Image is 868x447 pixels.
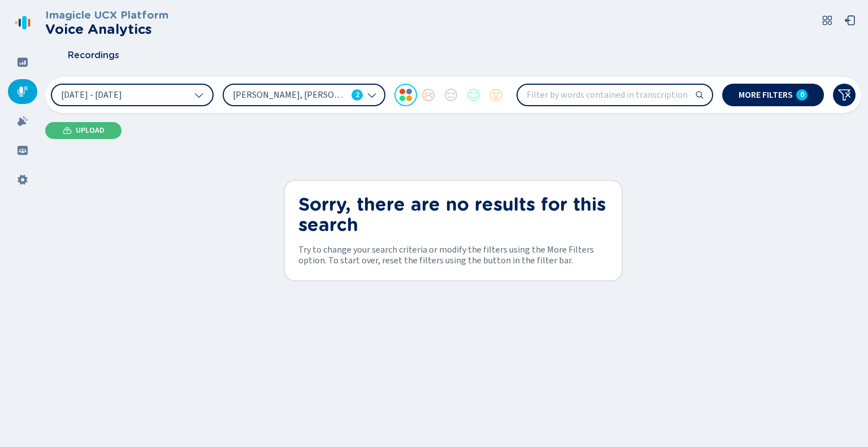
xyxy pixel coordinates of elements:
svg: cloud-upload [63,126,72,135]
span: [DATE] - [DATE] [61,90,122,99]
div: Dashboard [8,50,37,75]
svg: box-arrow-left [844,15,856,26]
div: Settings [8,167,37,192]
div: Recordings [8,79,37,104]
svg: groups-filled [17,145,28,156]
svg: chevron-down [194,90,203,99]
h3: Imagicle UCX Platform [45,9,168,21]
span: More filters [739,90,793,99]
span: 0 [800,90,804,99]
button: More filters0 [722,84,824,106]
h2: Voice Analytics [45,21,168,37]
svg: alarm-filled [17,115,28,127]
span: [PERSON_NAME], [PERSON_NAME] [233,89,347,101]
svg: search [695,90,704,99]
svg: mic-fill [17,86,28,97]
svg: funnel-disabled [837,88,851,102]
span: Upload [76,126,105,135]
span: Try to change your search criteria or modify the filters using the More Filters option. To start ... [298,245,608,266]
input: Filter by words contained in transcription [518,85,712,105]
svg: chevron-down [367,90,376,99]
button: Upload [45,122,121,139]
h1: Sorry, there are no results for this search [298,194,608,236]
span: 2 [355,89,359,101]
div: Groups [8,138,37,163]
span: Recordings [68,50,119,60]
svg: dashboard-filled [17,57,28,68]
button: Clear filters [833,84,856,106]
button: [DATE] - [DATE] [51,84,214,106]
div: Alarms [8,109,37,133]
